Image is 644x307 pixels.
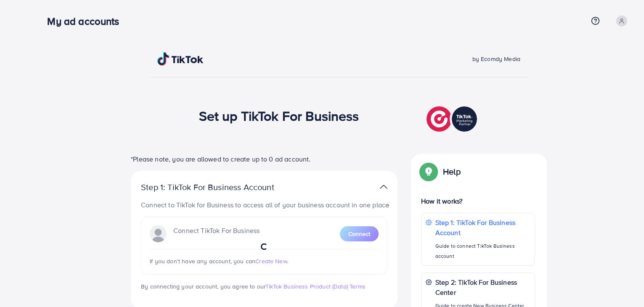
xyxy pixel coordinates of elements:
p: Help [443,167,461,177]
img: TikTok [157,52,204,66]
img: Popup guide [421,164,436,179]
p: Step 2: TikTok For Business Center [435,277,530,297]
h1: Set up TikTok For Business [199,108,359,124]
h3: My ad accounts [47,15,126,27]
span: by Ecomdy Media [472,55,520,63]
p: How it works? [421,196,535,206]
p: Guide to connect TikTok Business account [435,241,530,261]
img: TikTok partner [427,104,479,134]
p: Step 1: TikTok For Business Account [141,182,301,192]
p: Step 1: TikTok For Business Account [435,217,530,238]
img: TikTok partner [380,181,387,193]
p: *Please note, you are allowed to create up to 0 ad account. [131,154,398,164]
